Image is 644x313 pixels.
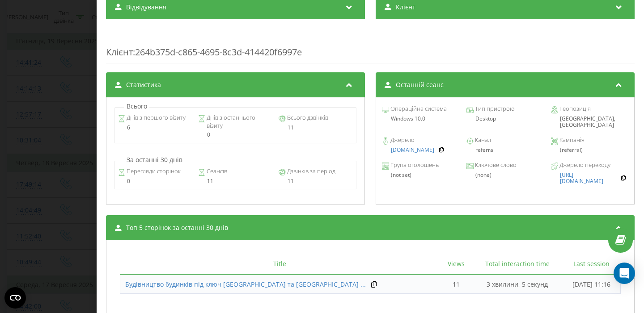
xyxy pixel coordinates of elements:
[279,125,353,131] div: 11
[125,113,186,122] span: Днів з першого візиту
[106,46,133,58] span: Клієнт
[396,80,444,89] span: Останній сеанс
[205,113,273,129] span: Днів з останнього візиту
[389,161,439,170] span: Група оголошень
[286,113,328,122] span: Всього дзвінків
[391,147,434,153] a: [DOMAIN_NAME]
[474,136,491,145] span: Канал
[124,155,185,164] p: За останні 30 днів
[120,254,440,275] th: Title
[558,104,591,113] span: Геопозиція
[106,28,635,63] div: : 264b375d-c865-4695-8c3d-414420f6997e
[466,116,544,122] div: Desktop
[125,280,366,288] span: Будівництво будинків під ключ [GEOGRAPHIC_DATA] та [GEOGRAPHIC_DATA] ...
[560,172,616,185] a: [URL][DOMAIN_NAME]
[472,275,562,294] td: 3 хвилини, 5 секунд
[440,275,473,294] td: 11
[126,80,161,89] span: Статистика
[382,172,459,178] div: (not set)
[562,254,621,275] th: Last session
[126,223,228,232] span: Топ 5 сторінок за останні 30 днів
[126,3,166,12] span: Відвідування
[118,178,193,184] div: 0
[551,147,628,153] div: (referral)
[558,161,610,170] span: Джерело переходу
[389,104,447,113] span: Операційна система
[286,167,335,176] span: Дзвінків за період
[4,287,26,309] button: Open CMP widget
[124,102,149,111] p: Всього
[466,172,544,178] div: (none)
[440,254,473,275] th: Views
[198,178,273,184] div: 11
[396,3,415,12] span: Клієнт
[198,132,273,138] div: 0
[562,275,621,294] td: [DATE] 11:16
[474,161,517,170] span: Ключове слово
[125,167,181,176] span: Перегляди сторінок
[205,167,227,176] span: Сеансів
[614,263,635,284] div: Open Intercom Messenger
[125,280,366,289] a: Будівництво будинків під ключ [GEOGRAPHIC_DATA] та [GEOGRAPHIC_DATA] ...
[474,104,514,113] span: Тип пристрою
[551,116,628,129] div: [GEOGRAPHIC_DATA], [GEOGRAPHIC_DATA]
[389,136,415,145] span: Джерело
[558,136,585,145] span: Кампанія
[118,125,193,131] div: 6
[472,254,562,275] th: Total interaction time
[279,178,353,184] div: 11
[466,147,544,153] div: referral
[382,116,459,122] div: Windows 10.0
